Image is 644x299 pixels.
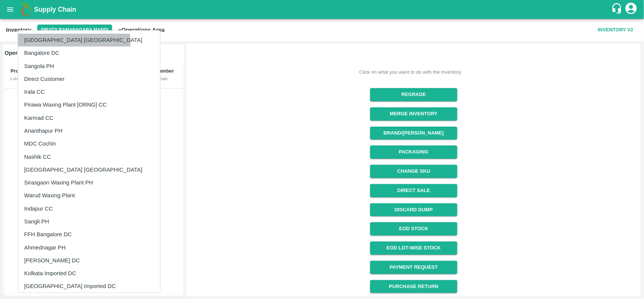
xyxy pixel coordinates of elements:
[18,60,160,73] li: Sangola PH
[18,267,160,280] li: Kolkata Imported DC
[18,280,160,293] li: [GEOGRAPHIC_DATA] Imported DC
[18,228,160,241] li: FFH Bangalore DC
[18,163,160,176] li: [GEOGRAPHIC_DATA] [GEOGRAPHIC_DATA]
[18,176,160,189] li: Sirasgaon Waxing Plant PH
[18,202,160,215] li: Indapur CC
[18,254,160,267] li: [PERSON_NAME] DC
[18,34,160,46] li: [GEOGRAPHIC_DATA] [GEOGRAPHIC_DATA]
[18,98,160,111] li: Pirawa Waxing Plant [ORNG] CC
[18,189,160,202] li: Warud Waxing Plant
[18,46,160,59] li: Bangalore DC
[18,137,160,150] li: MDC Cochin
[18,112,160,124] li: Karmad CC
[18,85,160,98] li: Irala CC
[18,241,160,254] li: Ahmednagar PH
[18,150,160,163] li: Nashik CC
[18,73,160,85] li: Direct Customer
[18,215,160,228] li: Sangli PH
[18,124,160,137] li: Ananthapur PH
